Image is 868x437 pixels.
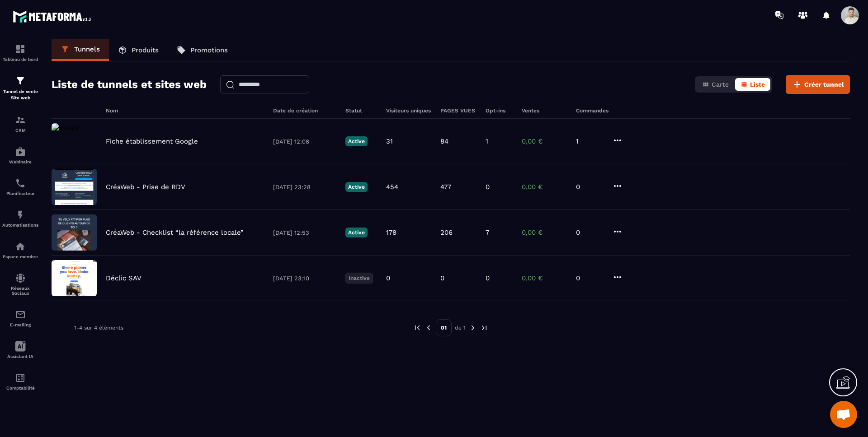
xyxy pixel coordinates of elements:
img: scheduler [15,178,26,189]
p: Active [345,182,368,192]
p: 178 [386,228,396,237]
p: [DATE] 23:28 [273,184,336,191]
p: 206 [440,228,453,237]
button: Liste [735,78,770,91]
p: Réseaux Sociaux [2,286,38,296]
span: Carte [712,81,729,88]
p: 84 [440,137,448,145]
p: 477 [440,183,451,191]
p: Tunnels [74,45,100,53]
img: formation [15,115,26,126]
a: automationsautomationsAutomatisations [2,203,38,234]
h2: Liste de tunnels et sites web [52,75,207,93]
p: CRM [2,128,38,133]
p: 7 [486,228,489,237]
a: automationsautomationsEspace membre [2,234,38,266]
img: accountant [15,372,26,383]
p: 1 [486,137,488,145]
p: Espace membre [2,254,38,259]
p: CréaWeb - Checklist “la référence locale” [106,228,244,237]
button: Carte [697,78,734,91]
a: Produits [109,39,168,61]
img: prev [425,324,433,332]
p: 454 [386,183,398,191]
p: Planificateur [2,191,38,196]
button: Créer tunnel [786,75,850,94]
h6: Statut [345,107,377,114]
p: Inactive [345,273,373,284]
p: 0 [576,228,603,237]
div: Ouvrir le chat [830,401,857,428]
a: formationformationTunnel de vente Site web [2,69,38,108]
p: Comptabilité [2,386,38,391]
p: Tunnel de vente Site web [2,88,38,101]
img: image [52,260,97,296]
p: Assistant IA [2,354,38,359]
p: 0 [486,274,490,282]
img: formation [15,75,26,86]
a: Assistant IA [2,334,38,366]
img: next [469,324,477,332]
a: social-networksocial-networkRéseaux Sociaux [2,266,38,302]
p: de 1 [455,324,466,331]
h6: Opt-ins [486,107,513,114]
p: 0 [386,274,390,282]
a: schedulerschedulerPlanificateur [2,171,38,203]
p: 1-4 sur 4 éléments [74,325,123,331]
p: 0,00 € [522,274,567,282]
p: 1 [576,137,603,145]
a: formationformationTableau de bord [2,37,38,69]
h6: Visiteurs uniques [386,107,431,114]
img: formation [15,44,26,55]
p: E-mailing [2,322,38,327]
p: CréaWeb - Prise de RDV [106,183,185,191]
a: automationsautomationsWebinaire [2,139,38,171]
p: 0 [576,274,603,282]
p: 0 [486,183,490,191]
h6: Commandes [576,107,609,114]
p: [DATE] 23:10 [273,275,336,282]
p: 0,00 € [522,228,567,237]
p: 0 [576,183,603,191]
img: image [52,214,97,251]
p: [DATE] 12:53 [273,229,336,236]
p: Déclic SAV [106,274,142,282]
img: automations [15,146,26,157]
img: prev [413,324,421,332]
h6: Nom [106,107,264,114]
p: Tableau de bord [2,57,38,62]
p: Fiche établissement Google [106,137,198,145]
p: Active [345,136,368,146]
img: automations [15,241,26,252]
p: 31 [386,137,393,145]
img: next [480,324,488,332]
a: emailemailE-mailing [2,302,38,334]
a: Promotions [168,39,237,61]
p: Webinaire [2,159,38,164]
p: Promotions [190,46,228,54]
p: 01 [436,319,452,336]
h6: PAGES VUES [440,107,476,114]
a: formationformationCRM [2,108,38,139]
img: email [15,309,26,320]
p: Produits [132,46,159,54]
p: [DATE] 12:08 [273,138,336,145]
p: 0,00 € [522,137,567,145]
span: Liste [750,81,765,88]
a: Tunnels [52,39,109,61]
img: social-network [15,273,26,284]
img: logo [13,8,94,25]
p: 0 [440,274,444,282]
img: automations [15,209,26,220]
h6: Ventes [522,107,567,114]
img: image [52,123,80,132]
a: accountantaccountantComptabilité [2,366,38,397]
img: image [52,169,97,205]
p: Active [345,228,368,237]
p: 0,00 € [522,183,567,191]
h6: Date de création [273,107,336,114]
span: Créer tunnel [804,80,844,89]
p: Automatisations [2,223,38,228]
